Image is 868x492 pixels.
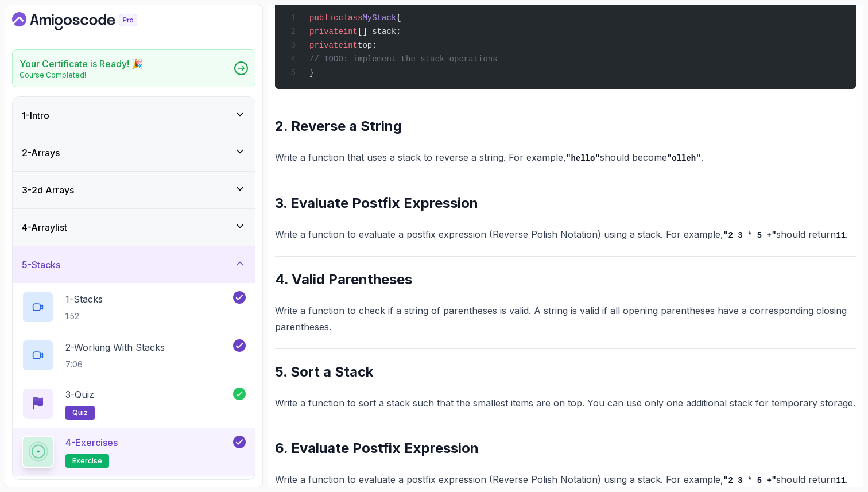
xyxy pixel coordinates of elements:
[309,68,314,78] span: }
[836,476,846,485] code: 11
[362,13,396,22] span: MyStack
[22,339,246,371] button: 2-Working With Stacks7:06
[343,27,358,36] span: int
[275,149,856,166] p: Write a function that uses a stack to reverse a string. For example, should become .
[22,183,74,197] h3: 3 - 2d Arrays
[13,209,255,246] button: 4-Arraylist
[309,41,343,50] span: private
[22,258,60,272] h3: 5 - Stacks
[275,363,856,381] h2: 5. Sort a Stack
[275,194,856,212] h2: 3. Evaluate Postfix Expression
[22,388,246,420] button: 3-Quizquiz
[723,231,776,240] code: "2 3 * 5 +"
[396,13,401,22] span: {
[65,292,103,306] p: 1 - Stacks
[22,220,67,234] h3: 4 - Arraylist
[13,134,255,171] button: 2-Arrays
[836,231,846,240] code: 11
[22,146,60,160] h3: 2 - Arrays
[275,270,856,289] h2: 4. Valid Parentheses
[12,49,255,87] a: Your Certificate is Ready! 🎉Course Completed!
[13,246,255,283] button: 5-Stacks
[65,359,165,370] p: 7:06
[72,456,102,466] span: exercise
[13,97,255,134] button: 1-Intro
[275,117,856,135] h2: 2. Reverse a String
[358,27,401,36] span: [] stack;
[309,27,343,36] span: private
[338,13,362,22] span: class
[275,303,856,335] p: Write a function to check if a string of parentheses is valid. A string is valid if all opening p...
[275,395,856,411] p: Write a function to sort a stack such that the smallest items are on top. You can use only one ad...
[20,57,143,71] h2: Your Certificate is Ready! 🎉
[65,340,165,354] p: 2 - Working With Stacks
[22,109,49,122] h3: 1 - Intro
[72,408,88,417] span: quiz
[723,476,776,485] code: "2 3 * 5 +"
[343,41,358,50] span: int
[65,388,94,401] p: 3 - Quiz
[667,154,701,163] code: "olleh"
[20,71,143,80] p: Course Completed!
[309,13,338,22] span: public
[65,436,118,450] p: 4 - Exercises
[275,226,856,243] p: Write a function to evaluate a postfix expression (Reverse Polish Notation) using a stack. For ex...
[22,436,246,468] button: 4-Exercisesexercise
[65,311,103,322] p: 1:52
[275,439,856,458] h2: 6. Evaluate Postfix Expression
[566,154,600,163] code: "hello"
[12,12,164,30] a: Dashboard
[13,172,255,208] button: 3-2d Arrays
[275,471,856,488] p: Write a function to evaluate a postfix expression (Reverse Polish Notation) using a stack. For ex...
[309,55,498,64] span: // TODO: implement the stack operations
[358,41,377,50] span: top;
[22,291,246,323] button: 1-Stacks1:52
